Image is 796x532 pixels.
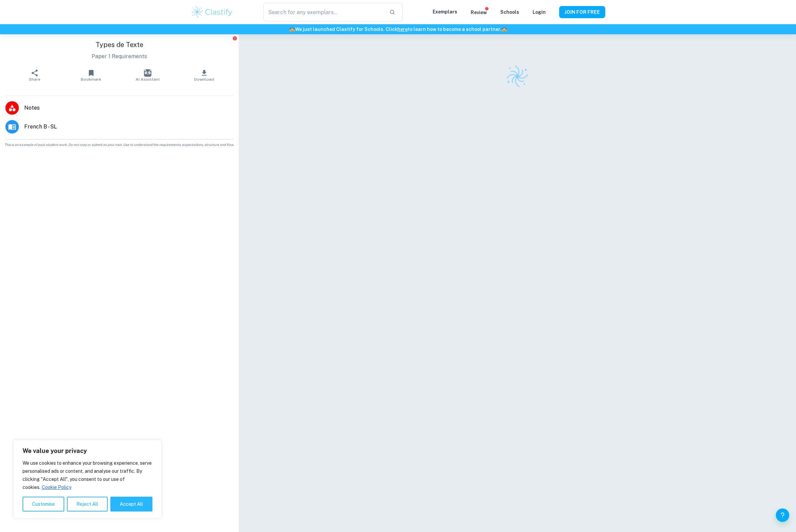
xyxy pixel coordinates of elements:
input: Search for any exemplars... [263,3,384,22]
h1: Types de Texte [5,40,233,50]
p: We use cookies to enhance your browsing experience, serve personalised ads or content, and analys... [23,459,152,491]
button: AI Assistant [119,66,176,85]
span: 🏫 [289,27,295,32]
img: AI Assistant [144,69,151,77]
p: We value your privacy [23,447,152,455]
img: Clastify logo [191,5,233,19]
button: JOIN FOR FREE [559,6,605,18]
button: Customise [23,497,64,511]
span: Notes [24,104,233,112]
button: Download [176,66,232,85]
span: Download [194,77,214,82]
p: Exemplars [433,8,457,15]
div: We value your privacy [13,440,161,519]
a: Cookie Policy [41,484,72,490]
p: Review [471,9,487,16]
button: Report issue [232,36,238,41]
button: Reject All [67,497,108,511]
p: Paper 1 Requirements [5,52,233,61]
span: French B - SL [24,123,233,131]
a: here [397,27,408,32]
a: Login [533,9,546,15]
span: Share [29,77,40,82]
span: Bookmark [81,77,101,82]
button: Bookmark [63,66,119,85]
span: This is an example of past student work. Do not copy or submit as your own. Use to understand the... [3,142,236,147]
button: Share [6,66,63,85]
a: Schools [500,9,519,15]
button: Accept All [110,497,152,511]
h6: We just launched Clastify for Schools. Click to learn how to become a school partner. [1,26,795,33]
button: Help and Feedback [776,508,789,522]
span: AI Assistant [136,77,160,82]
img: Clastify logo [505,64,531,89]
span: 🏫 [501,27,507,32]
